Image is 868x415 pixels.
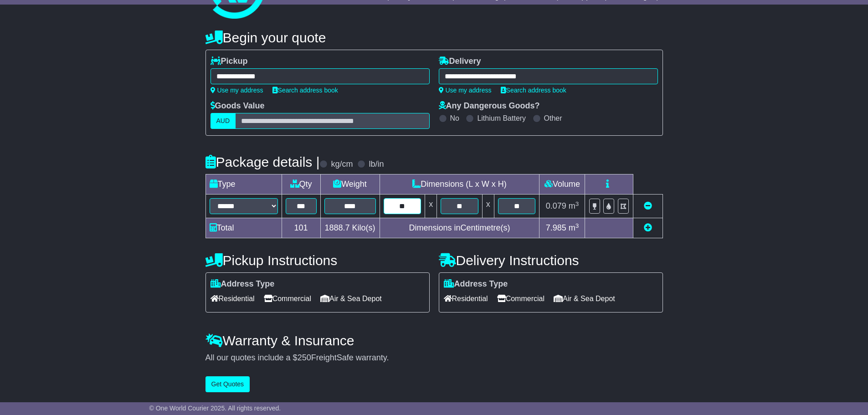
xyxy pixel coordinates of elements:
[569,223,579,232] span: m
[444,279,508,289] label: Address Type
[211,56,248,67] label: Pickup
[320,218,380,238] td: Kilo(s)
[444,292,488,306] span: Residential
[205,353,663,363] div: All our quotes include a $ FreightSafe warranty.
[331,159,353,169] label: kg/cm
[539,174,585,195] td: Volume
[546,201,566,210] span: 0.079
[644,223,652,232] a: Add new item
[205,333,663,348] h4: Warranty & Insurance
[477,114,526,123] label: Lithium Battery
[450,114,459,123] label: No
[211,101,265,111] label: Goods Value
[425,195,437,218] td: x
[554,292,615,306] span: Air & Sea Depot
[546,223,566,232] span: 7.985
[205,30,663,45] h4: Begin your quote
[272,87,338,94] a: Search address book
[211,87,263,94] a: Use my address
[282,174,320,195] td: Qty
[439,56,481,67] label: Delivery
[211,292,255,306] span: Residential
[298,353,311,362] span: 250
[211,113,236,129] label: AUD
[205,218,282,238] td: Total
[320,174,380,195] td: Weight
[569,201,579,210] span: m
[324,223,349,232] span: 1888.7
[644,201,652,210] a: Remove this item
[497,292,544,306] span: Commercial
[149,405,281,412] span: © One World Courier 2025. All rights reserved.
[211,279,275,289] label: Address Type
[205,376,250,392] button: Get Quotes
[501,87,566,94] a: Search address book
[369,159,384,169] label: lb/in
[205,253,430,268] h4: Pickup Instructions
[282,218,320,238] td: 101
[439,253,663,268] h4: Delivery Instructions
[482,195,494,218] td: x
[205,154,320,169] h4: Package details |
[264,292,311,306] span: Commercial
[439,101,540,111] label: Any Dangerous Goods?
[544,114,562,123] label: Other
[380,218,539,238] td: Dimensions in Centimetre(s)
[380,174,539,195] td: Dimensions (L x W x H)
[575,200,579,207] sup: 3
[205,174,282,195] td: Type
[320,292,382,306] span: Air & Sea Depot
[575,222,579,229] sup: 3
[439,87,492,94] a: Use my address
